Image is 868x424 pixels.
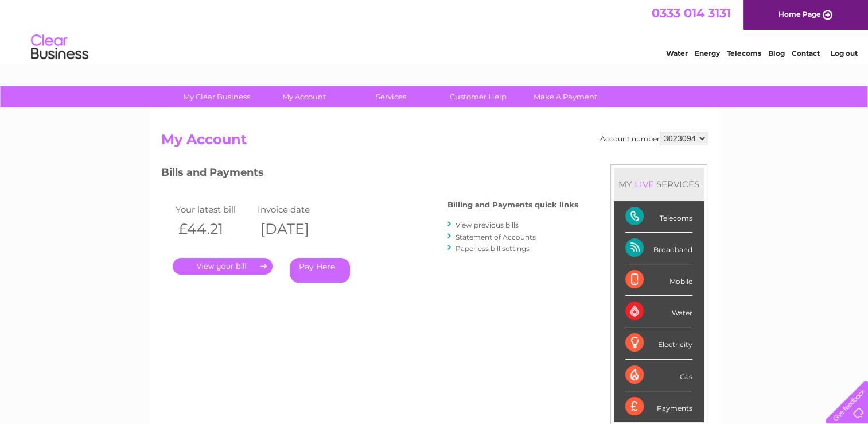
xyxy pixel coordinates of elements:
[518,86,613,107] a: Make A Payment
[30,30,89,65] img: logo.png
[625,233,692,264] div: Broadband
[161,132,707,153] h2: My Account
[625,391,692,422] div: Payments
[727,49,761,57] a: Telecoms
[768,49,785,57] a: Blog
[632,179,656,190] div: LIVE
[173,258,273,275] a: .
[255,217,337,241] th: [DATE]
[173,202,255,217] td: Your latest bill
[169,86,264,107] a: My Clear Business
[625,360,692,391] div: Gas
[792,49,820,57] a: Contact
[255,202,337,217] td: Invoice date
[625,327,692,359] div: Electricity
[344,86,438,107] a: Services
[431,86,526,107] a: Customer Help
[164,6,706,56] div: Clear Business is a trading name of Verastar Limited (registered in [GEOGRAPHIC_DATA] No. 3667643...
[666,49,688,57] a: Water
[173,217,255,241] th: £44.21
[830,49,857,57] a: Log out
[625,201,692,233] div: Telecoms
[614,168,704,201] div: MY SERVICES
[456,221,519,229] a: View previous bills
[695,49,720,57] a: Energy
[625,296,692,327] div: Water
[625,264,692,296] div: Mobile
[600,132,707,145] div: Account number
[256,86,351,107] a: My Account
[456,233,536,241] a: Statement of Accounts
[447,201,578,209] h4: Billing and Payments quick links
[652,6,731,20] a: 0333 014 3131
[456,244,530,253] a: Paperless bill settings
[290,258,350,283] a: Pay Here
[161,164,578,184] h3: Bills and Payments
